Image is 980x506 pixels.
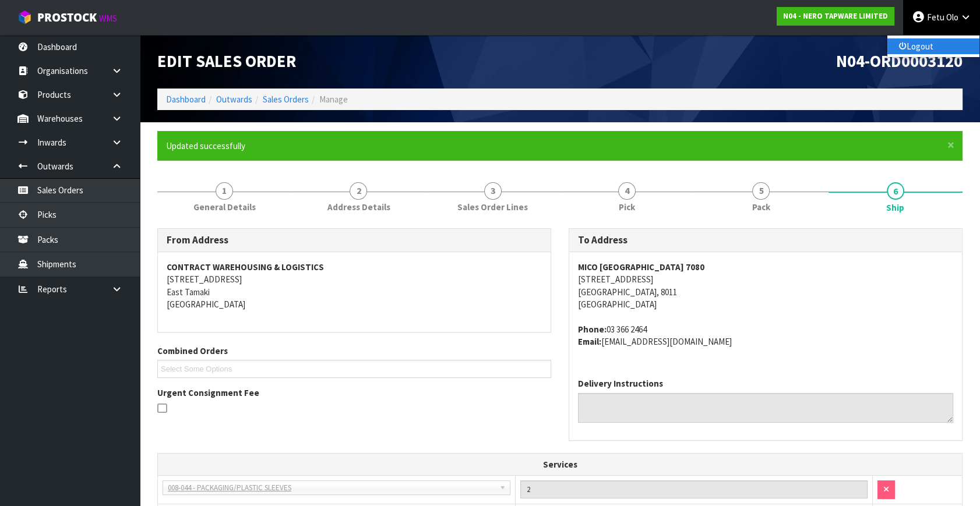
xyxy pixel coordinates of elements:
[327,201,390,213] span: Address Details
[887,38,979,54] a: Logout
[167,235,542,246] h3: From Address
[752,182,770,200] span: 5
[350,182,367,200] span: 2
[157,51,296,72] span: Edit Sales Order
[17,10,32,24] img: cube-alt.png
[836,51,963,72] span: N04-ORD0003120
[578,336,601,347] strong: email
[887,182,904,200] span: 6
[886,201,904,214] span: Ship
[157,387,259,399] label: Urgent Consignment Fee
[777,7,894,26] a: N04 - NERO TAPWARE LIMITED
[578,261,953,311] address: [STREET_ADDRESS] [GEOGRAPHIC_DATA], 8011 [GEOGRAPHIC_DATA]
[578,324,607,335] strong: phone
[457,201,528,213] span: Sales Order Lines
[157,345,228,357] label: Combined Orders
[99,13,117,24] small: WMS
[166,140,245,151] span: Updated successfully
[752,201,770,213] span: Pack
[158,454,962,476] th: Services
[166,94,206,105] a: Dashboard
[216,94,252,105] a: Outwards
[618,182,636,200] span: 4
[167,261,542,311] address: [STREET_ADDRESS] East Tamaki [GEOGRAPHIC_DATA]
[167,261,324,273] strong: CONTRACT WAREHOUSING & LOGISTICS
[193,201,256,213] span: General Details
[319,94,348,105] span: Manage
[216,182,233,200] span: 1
[578,377,663,390] label: Delivery Instructions
[927,12,944,23] span: Fetu
[619,201,635,213] span: Pick
[578,261,704,273] strong: MICO [GEOGRAPHIC_DATA] 7080
[946,12,958,23] span: Olo
[37,10,97,25] span: ProStock
[578,323,953,348] address: 03 366 2464 [EMAIL_ADDRESS][DOMAIN_NAME]
[947,137,954,153] span: ×
[578,235,953,246] h3: To Address
[168,481,495,495] span: 008-044 - PACKAGING/PLASTIC SLEEVES
[263,94,309,105] a: Sales Orders
[783,11,888,21] strong: N04 - NERO TAPWARE LIMITED
[484,182,502,200] span: 3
